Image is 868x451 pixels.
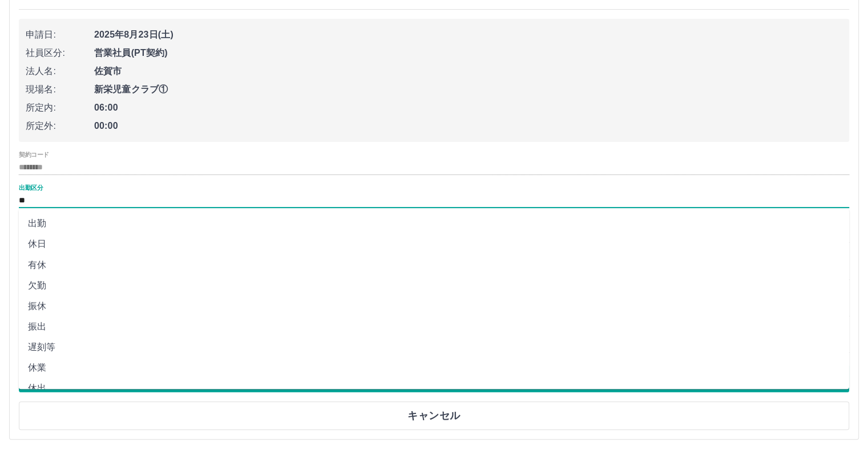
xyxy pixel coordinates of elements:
[26,28,94,42] span: 申請日:
[94,83,842,96] span: 新栄児童クラブ①
[94,64,842,78] span: 佐賀市
[19,377,849,398] li: 休出
[19,234,849,254] li: 休日
[19,295,849,316] li: 振休
[19,151,49,159] label: 契約コード
[19,184,43,192] label: 出勤区分
[26,101,94,115] span: 所定内:
[94,28,842,42] span: 2025年8月23日(土)
[19,357,849,377] li: 休業
[19,254,849,275] li: 有休
[94,119,842,133] span: 00:00
[94,46,842,60] span: 営業社員(PT契約)
[19,275,849,295] li: 欠勤
[19,213,849,234] li: 出勤
[94,101,842,115] span: 06:00
[19,316,849,336] li: 振出
[26,46,94,60] span: 社員区分:
[26,83,94,96] span: 現場名:
[26,119,94,133] span: 所定外:
[26,64,94,78] span: 法人名:
[19,401,849,430] button: キャンセル
[19,336,849,357] li: 遅刻等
